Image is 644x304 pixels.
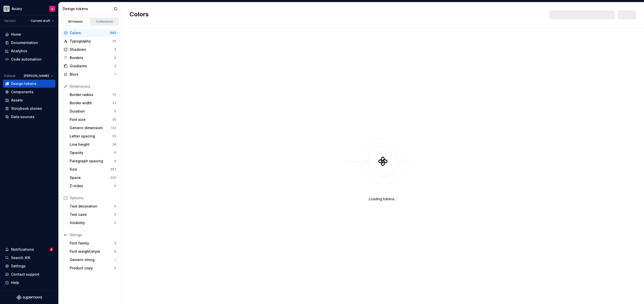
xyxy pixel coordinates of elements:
[11,57,42,62] div: Code automation
[115,258,116,262] div: 1
[4,74,16,78] div: Dataset
[4,19,16,23] div: Version
[68,256,118,264] a: Generic string1
[70,232,116,237] div: Strings
[11,40,38,45] div: Documentation
[11,247,34,252] div: Notifications
[110,167,116,171] div: 263
[11,255,30,260] div: Search ⌘K
[11,98,23,103] div: Assets
[70,167,110,172] div: Size
[114,64,116,68] div: 4
[11,280,19,285] div: Help
[115,72,116,76] div: 1
[114,159,116,163] div: 0
[24,74,49,78] span: [PERSON_NAME]
[11,81,36,86] div: Design tokens
[3,113,55,121] a: Data sources
[4,6,10,12] img: 256e2c79-9abd-4d59-8978-03feab5a3943.png
[11,264,26,269] div: Settings
[70,64,114,69] div: Gradients
[70,175,110,180] div: Space
[11,48,27,54] div: Analytics
[68,91,118,99] a: Border radius75
[114,56,116,60] div: 0
[114,241,116,245] div: 4
[68,157,118,165] a: Paragraph spacing0
[70,30,110,35] div: Colors
[114,151,116,155] div: 11
[3,245,55,254] button: Notifications4
[68,165,118,173] a: Size263
[28,17,56,24] button: Current draft
[70,134,112,139] div: Letter spacing
[62,70,118,78] a: Blurs1
[3,88,55,96] a: Components
[3,55,55,63] a: Code automation
[70,55,114,60] div: Borders
[3,262,55,270] a: Settings
[114,47,116,52] div: 4
[68,239,118,247] a: Font family4
[51,7,53,11] div: A
[68,174,118,182] a: Space220
[62,29,118,37] a: Colors963
[70,84,116,89] div: Dimensions
[369,196,397,201] div: Loading tokens...
[12,6,22,11] div: Aviary
[70,39,112,44] div: Typography
[49,247,53,251] span: 4
[70,257,115,262] div: Generic string
[114,221,116,225] div: 0
[70,241,114,246] div: Font family
[112,118,116,122] div: 30
[62,45,118,54] a: Shadows4
[68,211,118,219] a: Text case0
[70,220,114,225] div: Visibility
[70,92,112,97] div: Border radius
[62,37,118,45] a: Typography25
[114,184,116,188] div: 0
[68,124,118,132] a: Generic dimension132
[114,249,116,254] div: 8
[3,270,55,278] button: Contact support
[114,266,116,270] div: 0
[110,176,116,180] div: 220
[11,32,21,37] div: Home
[70,72,115,77] div: Blurs
[68,99,118,107] a: Border width33
[68,132,118,140] a: Letter spacing25
[130,10,149,19] h2: Colors
[3,30,55,38] a: Home
[68,247,118,256] a: Font weight/style8
[70,125,111,130] div: Generic dimension
[68,264,118,272] a: Product copy0
[112,142,116,146] div: 38
[70,266,114,271] div: Product copy
[112,39,116,43] div: 25
[70,159,114,164] div: Paragraph spacing
[3,279,55,287] button: Help
[1,3,57,14] button: AviaryA
[70,117,112,122] div: Font size
[70,109,114,114] div: Duration
[3,96,55,104] a: Assets
[70,195,116,200] div: Options
[114,204,116,208] div: 0
[112,101,116,105] div: 33
[70,204,114,209] div: Text decoration
[3,254,55,262] button: Search ⌘K
[70,249,114,254] div: Font weight/style
[31,19,50,23] span: Current draft
[70,142,112,147] div: Line height
[70,183,114,188] div: Z-index
[11,272,39,277] div: Contact support
[68,149,118,157] a: Opacity11
[68,116,118,124] a: Font size30
[62,62,118,70] a: Gradients4
[3,80,55,88] a: Design tokens
[70,100,112,106] div: Border width
[112,134,116,138] div: 25
[63,6,112,11] div: Design tokens
[114,213,116,217] div: 0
